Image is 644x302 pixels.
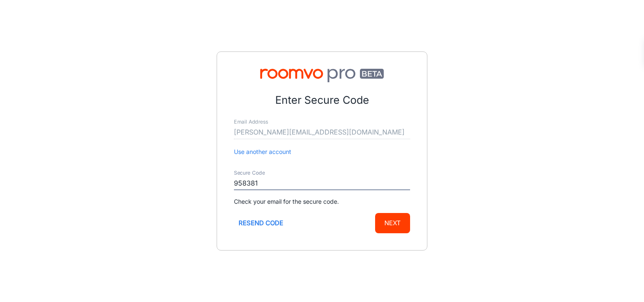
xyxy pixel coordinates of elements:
[234,213,288,233] button: Resend code
[234,177,410,190] input: Enter secure code
[234,118,268,125] label: Email Address
[234,197,410,206] p: Check your email for the secure code.
[375,213,410,233] button: Next
[234,69,410,82] img: Roomvo PRO Beta
[234,169,265,176] label: Secure Code
[234,126,410,139] input: myname@example.com
[234,147,291,156] button: Use another account
[234,92,410,108] p: Enter Secure Code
